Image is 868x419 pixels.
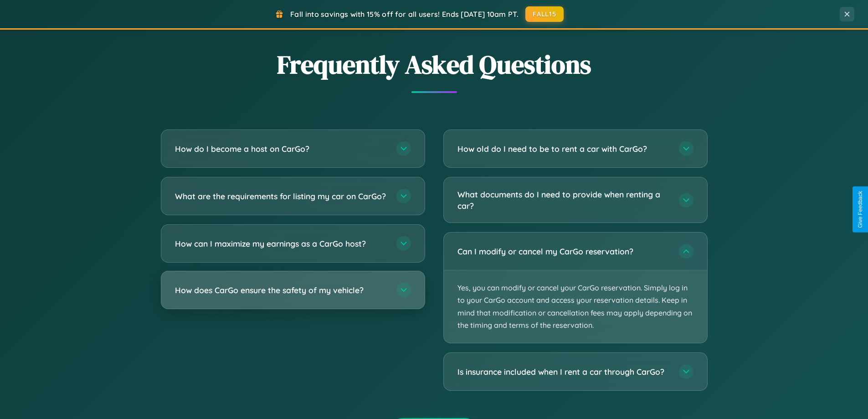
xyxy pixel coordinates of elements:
div: Give Feedback [857,191,863,228]
h3: How do I become a host on CarGo? [175,143,387,155]
h3: What are the requirements for listing my car on CarGo? [175,191,387,202]
h3: How can I maximize my earnings as a CarGo host? [175,238,387,249]
h3: How old do I need to be to rent a car with CarGo? [457,143,670,155]
h3: Is insurance included when I rent a car through CarGo? [457,366,670,378]
h3: How does CarGo ensure the safety of my vehicle? [175,285,387,296]
button: FALL15 [525,6,564,22]
p: Yes, you can modify or cancel your CarGo reservation. Simply log in to your CarGo account and acc... [444,270,707,343]
span: Fall into savings with 15% off for all users! Ends [DATE] 10am PT. [290,10,519,19]
h2: Frequently Asked Questions [161,47,708,82]
h3: Can I modify or cancel my CarGo reservation? [457,246,670,257]
h3: What documents do I need to provide when renting a car? [457,189,670,211]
